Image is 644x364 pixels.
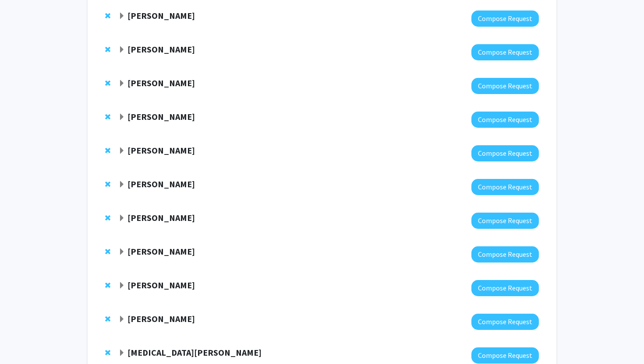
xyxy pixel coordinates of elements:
[105,12,110,19] span: Remove Gregory Kirk from bookmarks
[127,44,195,55] strong: [PERSON_NAME]
[127,145,195,156] strong: [PERSON_NAME]
[118,215,125,222] span: Expand Amir Kashani Bookmark
[105,349,110,356] span: Remove Tao Wang from bookmarks
[471,10,539,27] button: Compose Request to Gregory Kirk
[7,325,37,357] iframe: Chat
[118,316,125,323] span: Expand Yun Guan Bookmark
[471,314,539,330] button: Compose Request to Yun Guan
[471,145,539,161] button: Compose Request to Kristine Glunde
[127,111,195,122] strong: [PERSON_NAME]
[127,313,195,324] strong: [PERSON_NAME]
[471,112,539,128] button: Compose Request to David Sidransky
[118,114,125,121] span: Expand David Sidransky Bookmark
[118,46,125,53] span: Expand Christopher Hoffmann Bookmark
[118,147,125,154] span: Expand Kristine Glunde Bookmark
[471,246,539,262] button: Compose Request to Karen Fleming
[127,280,195,290] strong: [PERSON_NAME]
[471,280,539,296] button: Compose Request to Peisong Gao
[127,77,195,88] strong: [PERSON_NAME]
[127,212,195,223] strong: [PERSON_NAME]
[118,80,125,87] span: Expand Utthara Nayar Bookmark
[118,248,125,255] span: Expand Karen Fleming Bookmark
[118,13,125,20] span: Expand Gregory Kirk Bookmark
[471,44,539,60] button: Compose Request to Christopher Hoffmann
[105,46,110,53] span: Remove Christopher Hoffmann from bookmarks
[105,113,110,120] span: Remove David Sidransky from bookmarks
[105,181,110,188] span: Remove Tian-Li Wang from bookmarks
[127,10,195,21] strong: [PERSON_NAME]
[118,282,125,289] span: Expand Peisong Gao Bookmark
[471,78,539,94] button: Compose Request to Utthara Nayar
[471,179,539,195] button: Compose Request to Tian-Li Wang
[118,181,125,188] span: Expand Tian-Li Wang Bookmark
[105,282,110,289] span: Remove Peisong Gao from bookmarks
[127,347,262,358] strong: [MEDICAL_DATA][PERSON_NAME]
[105,147,110,154] span: Remove Kristine Glunde from bookmarks
[118,350,125,357] span: Expand Tao Wang Bookmark
[471,213,539,229] button: Compose Request to Amir Kashani
[105,248,110,255] span: Remove Karen Fleming from bookmarks
[105,214,110,221] span: Remove Amir Kashani from bookmarks
[105,80,110,87] span: Remove Utthara Nayar from bookmarks
[127,178,195,189] strong: [PERSON_NAME]
[471,347,539,364] button: Compose Request to Tao Wang
[127,246,195,257] strong: [PERSON_NAME]
[105,315,110,322] span: Remove Yun Guan from bookmarks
